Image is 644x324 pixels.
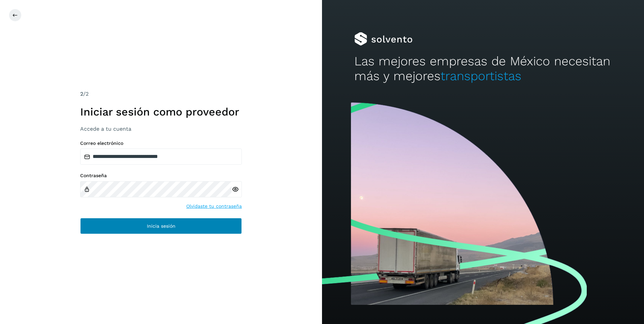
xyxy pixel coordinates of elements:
[80,90,242,98] div: /2
[147,224,175,228] span: Inicia sesión
[441,69,521,83] span: transportistas
[354,54,612,84] h2: Las mejores empresas de México necesitan más y mejores
[80,140,242,146] label: Correo electrónico
[186,203,242,210] a: Olvidaste tu contraseña
[80,126,242,132] h3: Accede a tu cuenta
[80,91,83,97] span: 2
[80,218,242,234] button: Inicia sesión
[80,105,242,118] h1: Iniciar sesión como proveedor
[80,173,242,179] label: Contraseña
